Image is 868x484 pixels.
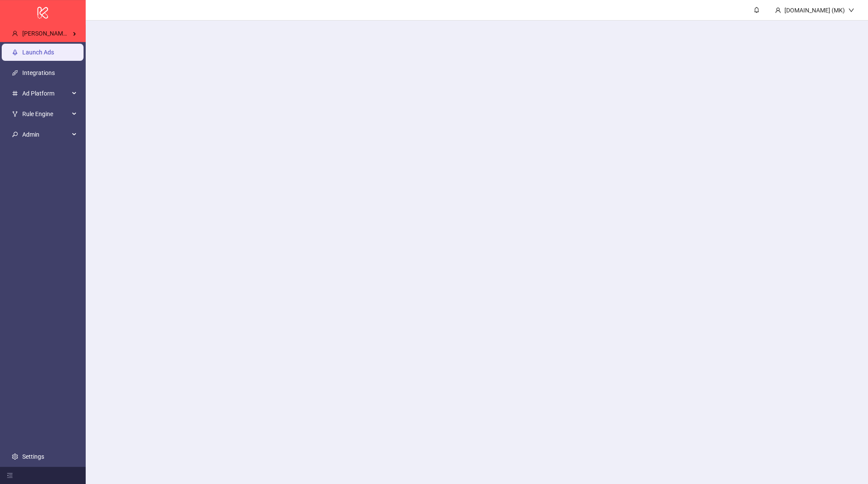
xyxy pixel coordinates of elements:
span: bell [754,7,760,13]
span: user [12,30,18,36]
span: Admin [22,126,69,143]
a: Launch Ads [22,49,54,56]
span: Ad Platform [22,85,69,102]
span: fork [12,111,18,117]
span: menu-fold [7,472,13,478]
span: Rule Engine [22,105,69,122]
a: Integrations [22,69,55,76]
span: down [848,7,854,13]
span: key [12,131,18,137]
div: [DOMAIN_NAME] (MK) [781,6,848,15]
span: [PERSON_NAME] Kitchn [22,30,87,37]
a: Settings [22,453,44,460]
span: user [775,7,781,13]
span: number [12,90,18,96]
